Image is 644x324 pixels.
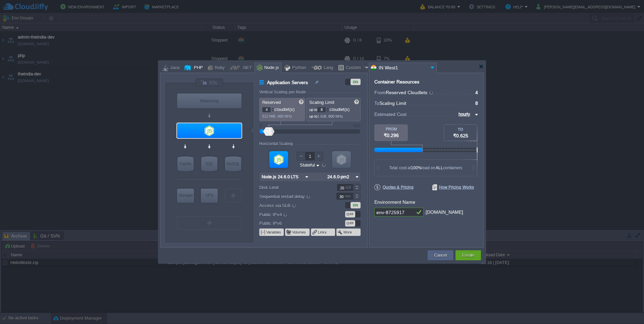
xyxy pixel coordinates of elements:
div: Lang [322,63,333,73]
div: SQL [201,156,217,171]
p: cloudlet(s) [262,105,303,112]
span: Scaling Limit [379,101,406,106]
div: ON [351,79,361,85]
div: Load Balancer [177,93,241,108]
div: Create New Layer [225,189,241,202]
div: Vertical Scaling per Node [259,90,308,94]
button: More [343,230,353,235]
span: 1 GiB, 800 MHz [317,114,343,118]
span: 8 [475,101,478,106]
div: Application Servers [177,123,241,138]
span: Scaling Limit [309,100,334,105]
div: Custom [344,63,363,73]
div: Elastic VPS [201,189,218,203]
span: Quotas & Pricing [374,184,414,190]
div: OFF [345,211,355,217]
div: .[DOMAIN_NAME] [424,208,463,217]
button: Create [462,252,474,259]
div: Horizontal Scaling [259,141,294,146]
span: Reserved Cloudlets [386,90,434,95]
div: ON [351,202,361,208]
div: SQL Databases [201,156,217,171]
label: Environment Name [374,199,415,205]
div: VPS [201,189,218,202]
div: Storage Containers [177,189,194,203]
div: Storage [177,189,194,202]
div: Create New Layer [177,216,241,230]
div: Cache [177,156,194,171]
div: Python [290,63,306,73]
label: Disk Limit [259,184,327,191]
div: 0 [260,124,262,128]
div: TO [444,127,477,131]
div: NoSQL Databases [225,156,241,171]
div: Java [168,63,179,73]
button: Volumes [292,230,307,235]
label: Access via SLB [259,202,327,209]
span: up to [309,114,317,118]
span: Reserved [262,100,281,105]
p: cloudlet(s) [309,105,358,112]
label: Public IPv6 [259,220,327,227]
button: Variables [266,230,282,235]
div: OFF [345,220,355,226]
span: ₹0.625 [453,133,468,138]
span: From [374,90,386,95]
div: 512 [354,124,360,128]
span: up to [309,108,317,112]
span: To [374,101,379,106]
button: Links [318,230,327,235]
div: Node.js [262,63,279,73]
div: sec [345,193,352,199]
span: 4 [475,90,478,95]
div: Container Resources [374,79,419,84]
span: Estimated Cost [374,111,407,118]
div: .NET [240,63,252,73]
div: Ruby [213,63,225,73]
div: FROM [374,127,408,131]
div: NoSQL [225,156,241,171]
label: Sequential restart delay [259,193,327,200]
div: GB [345,184,352,191]
div: Balancing [177,93,241,108]
span: 512 MiB, 400 MHz [262,114,292,118]
label: Public IPv4 [259,211,327,218]
div: PHP [192,63,203,73]
span: ₹0.296 [384,133,399,138]
span: How Pricing Works [432,184,474,190]
button: Cancel [434,252,447,259]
